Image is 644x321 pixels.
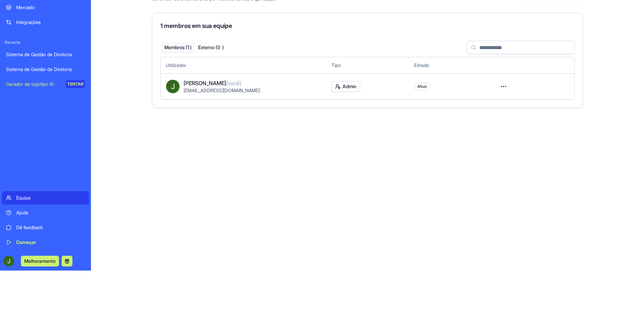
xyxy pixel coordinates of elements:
[90,210,135,237] button: Ajuda
[14,104,112,111] div: Estaremos de volta online amanhã
[16,194,85,201] div: Equipe
[14,160,53,168] span: Procurar ajuda
[331,81,360,92] button: Admin
[92,11,105,24] img: Imagem de perfil de Shelly
[2,77,89,91] a: Gerador de logotipo AITENTAR
[54,227,80,231] span: Mensagens
[2,63,89,76] a: Sistema de Gestão de Diretoria
[14,138,113,145] div: Bilhetes
[13,48,121,59] p: [PERSON_NAME] 👋
[14,176,113,183] div: Perguntas Freqüentes
[198,44,220,51] font: Externo (0
[2,1,89,14] a: Mercado
[79,11,92,24] img: Imagem de perfil para Michal
[161,57,326,73] th: Utilizador
[14,126,121,133] div: Criar um ticket
[10,173,125,186] div: Perguntas Freqüentes
[16,227,29,231] span: Casa
[116,11,128,23] div: Fechar
[2,15,89,29] a: Integrações
[13,13,22,24] img: logotipo
[160,22,232,29] span: 1 membros em sua equipe
[45,210,90,237] button: Mensagens
[343,83,356,90] span: Admin
[2,206,89,219] a: Ajuda
[161,43,195,52] button: )
[2,48,89,61] a: Sistema de Gestão de Diretoria
[331,62,404,69] div: Tipo
[166,80,180,93] img: ACg8ocIspyNl0f8hfb4bAaA_S6oWeVfi_hJl_GBqU1fh7dCzgWM2xw=s96-c
[2,191,89,205] a: Equipe
[2,236,89,249] a: Começar
[417,84,427,89] span: Ativo
[3,256,14,266] img: ACg8ocIspyNl0f8hfb4bAaA_S6oWeVfi_hJl_GBqU1fh7dCzgWM2xw=s96-c
[16,239,85,246] div: Começar
[66,80,85,88] div: TENTAR
[2,221,89,234] a: Dê feedback
[164,44,188,51] font: Membros (1
[16,19,85,26] div: Integrações
[105,227,119,231] span: Ajuda
[14,97,112,104] div: Envie-nos uma mensagem
[6,81,61,87] div: Gerador de logotipo AI
[195,43,228,52] button: )
[2,40,89,45] span: Recente
[16,209,85,216] div: Ajuda
[21,257,59,264] a: Melhoramento
[10,157,125,171] button: Procurar ajuda
[21,256,59,266] button: Melhoramento
[184,79,241,87] span: [PERSON_NAME]
[16,224,85,231] div: Dê feedback
[7,91,128,116] div: Envie-nos uma mensagemEstaremos de volta online amanhã
[226,80,241,86] span: (você)
[184,87,260,93] span: [EMAIL_ADDRESS][DOMAIN_NAME]
[6,66,85,73] div: Sistema de Gestão de Diretoria
[16,4,85,11] div: Mercado
[6,51,85,58] div: Sistema de Gestão de Diretoria
[13,59,121,82] p: Como podemos ajudar?
[10,135,125,148] div: Bilhetes
[414,62,486,69] div: Estado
